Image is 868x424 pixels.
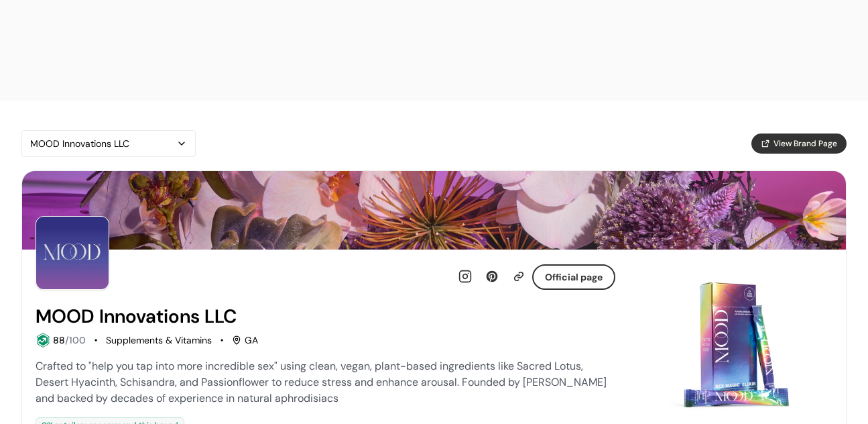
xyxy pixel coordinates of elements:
span: 88 [53,334,65,346]
div: Supplements & Vitamins [106,333,212,348]
span: Crafted to "help you tap into more incredible sex" using clean, vegan, plant-based ingredients li... [36,359,607,405]
button: Official page [532,264,615,290]
img: Brand Photo [36,216,109,290]
img: Brand cover image [22,171,846,250]
button: View Brand Page [751,134,847,154]
div: MOOD Innovations LLC [30,136,174,152]
div: Slide 1 [631,263,832,421]
span: /100 [65,334,86,346]
div: GA [232,333,258,348]
div: Carousel [631,263,832,421]
img: Slide 0 [631,263,832,421]
span: View Brand Page [773,138,837,150]
h2: MOOD Innovations LLC [36,306,237,327]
